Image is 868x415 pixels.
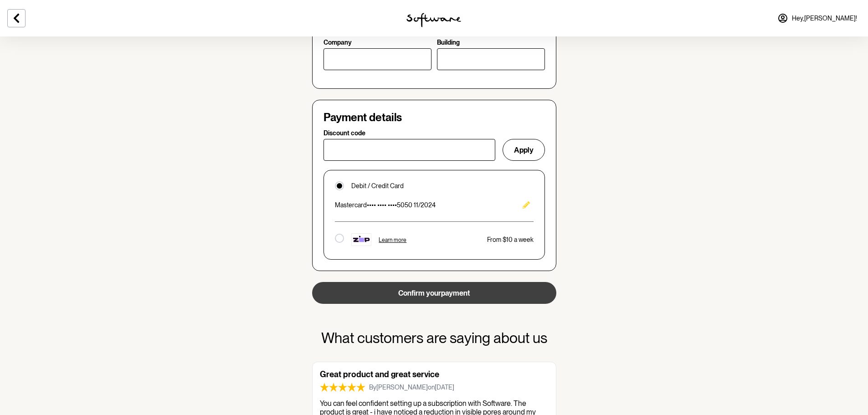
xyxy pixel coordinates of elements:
[379,237,406,243] span: Learn more
[356,394,365,403] img: Review star
[351,182,404,190] p: Debit / Credit Card
[335,201,367,209] span: mastercard
[487,236,534,244] p: From $10 a week
[772,7,863,29] a: Hey,[PERSON_NAME]!
[324,129,365,137] p: Discount code
[329,394,338,403] img: Review star
[320,394,329,403] img: Review star
[519,198,534,212] button: Edit
[437,39,460,46] p: Building
[792,15,857,22] span: Hey, [PERSON_NAME] !
[503,139,545,161] button: Apply
[320,380,549,390] h6: Great product and great service
[335,201,436,209] p: •••• •••• •••• 5050 11/2024
[347,394,356,403] img: Review star
[369,395,454,402] span: By [PERSON_NAME] on [DATE]
[324,39,352,46] p: Company
[338,394,347,403] img: Review star
[351,233,372,246] img: footer-tile-new.png
[398,354,471,365] img: Software
[321,329,547,347] h3: What customers are saying about us
[406,13,461,27] img: software logo
[312,282,556,304] button: Confirm yourpayment
[324,111,545,124] h4: Payment details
